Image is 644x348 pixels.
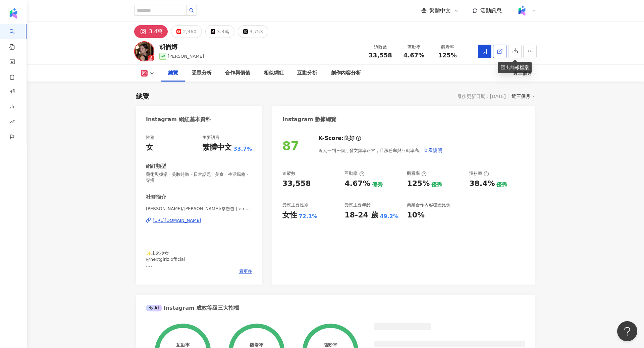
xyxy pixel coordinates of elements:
[368,44,393,51] div: 追蹤數
[159,43,204,51] div: 胡耑嫥
[146,304,239,312] div: Instagram 成效等級三大指標
[282,202,309,208] div: 受眾主要性別
[146,116,211,123] div: Instagram 網紅基本資料
[233,145,252,153] span: 33.7%
[146,142,153,153] div: 女
[423,144,443,157] button: 查看說明
[282,179,311,189] div: 33,558
[250,27,263,36] div: 3,753
[431,181,442,189] div: 優秀
[617,321,637,341] iframe: Help Scout Beacon - Open
[438,52,457,59] span: 125%
[134,41,154,61] img: KOL Avatar
[146,217,252,223] a: [URL][DOMAIN_NAME]
[171,25,202,38] button: 2,360
[323,342,337,348] div: 漲粉率
[344,202,371,208] div: 受眾主要年齡
[153,217,201,223] div: [URL][DOMAIN_NAME]
[282,116,337,123] div: Instagram 數據總覽
[202,135,220,141] div: 主要語言
[217,27,229,36] div: 3.3萬
[168,54,204,59] span: [PERSON_NAME]
[299,213,318,220] div: 72.1%
[146,163,166,170] div: 網紅類型
[297,69,317,77] div: 互動分析
[282,170,296,177] div: 追蹤數
[407,202,450,208] div: 商業合作內容覆蓋比例
[407,170,427,177] div: 觀看率
[176,342,190,348] div: 互動率
[189,8,194,13] span: search
[134,25,168,38] button: 3.4萬
[146,135,155,141] div: 性別
[429,7,451,14] span: 繁體中文
[146,206,252,212] span: [PERSON_NAME]/[PERSON_NAME]/후촨촨 | emma_chuan0527
[149,27,163,36] div: 3.4萬
[496,181,507,189] div: 優秀
[192,69,212,77] div: 受眾分析
[513,68,537,79] div: 近三個月
[282,210,297,220] div: 女性
[401,44,427,51] div: 互動率
[469,170,489,177] div: 漲粉率
[282,139,299,153] div: 87
[344,210,378,220] div: 18-24 歲
[369,52,392,59] span: 33,558
[225,69,250,77] div: 合作與價值
[319,144,443,157] div: 近期一到三個月發文頻率正常，且漲粉率與互動率高。
[407,179,430,189] div: 125%
[238,25,268,38] button: 3,753
[512,92,535,101] div: 近三個月
[8,8,19,19] img: logo icon
[183,27,196,36] div: 2,360
[407,210,425,220] div: 10%
[146,194,166,201] div: 社群簡介
[344,179,370,189] div: 4.67%
[9,24,23,50] a: search
[146,251,251,311] span: ✨未來少女 @nextgirlz.official . . . . . . . 📬工作聯繫： [EMAIL_ADDRESS][DOMAIN_NAME]
[372,181,383,189] div: 優秀
[344,170,364,177] div: 互動率
[424,148,442,153] span: 查看說明
[146,171,252,184] span: 藝術與娛樂 · 美妝時尚 · 日常話題 · 美食 · 生活風格 · 穿搭
[250,342,264,348] div: 觀看率
[469,179,495,189] div: 38.4%
[9,115,15,130] span: rise
[264,69,284,77] div: 相似網紅
[146,305,162,311] div: AI
[202,142,232,153] div: 繁體中文
[239,268,252,275] span: 看更多
[457,94,506,99] div: 最後更新日期：[DATE]
[136,92,149,101] div: 總覽
[380,213,399,220] div: 49.2%
[331,69,361,77] div: 創作內容分析
[516,4,528,17] img: Kolr%20app%20icon%20%281%29.png
[480,7,502,14] span: 活動訊息
[319,135,361,142] div: K-Score :
[205,25,234,38] button: 3.3萬
[344,135,355,142] div: 良好
[168,69,178,77] div: 總覽
[435,44,460,51] div: 觀看率
[404,52,424,59] span: 4.67%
